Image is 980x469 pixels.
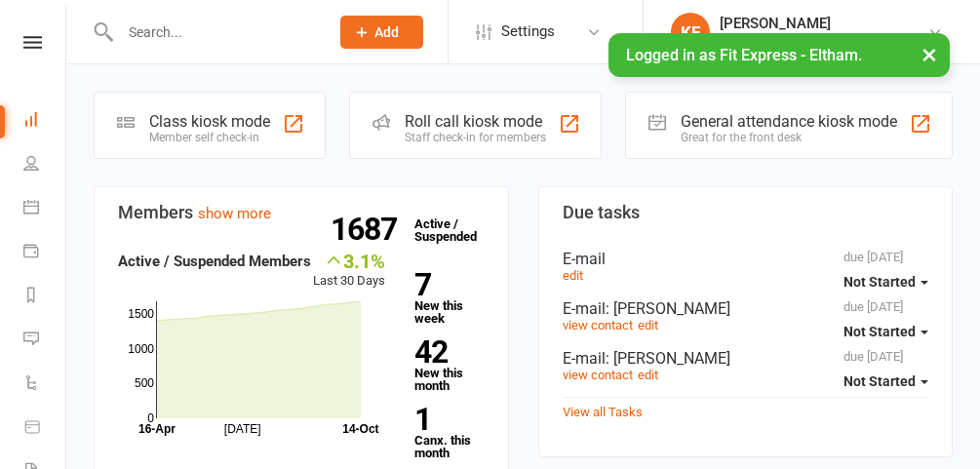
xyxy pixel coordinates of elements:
span: : [PERSON_NAME] [606,349,730,368]
a: show more [198,205,271,222]
button: Not Started [843,264,928,299]
a: Calendar [23,187,67,231]
strong: 7 [414,270,476,299]
strong: 1687 [331,215,405,244]
span: Not Started [843,373,916,389]
a: People [23,143,67,187]
h3: Due tasks [563,203,929,222]
div: E-mail [563,349,929,368]
a: View all Tasks [563,405,643,419]
a: edit [638,318,658,332]
button: × [912,33,947,75]
div: Member self check-in [149,131,270,144]
div: Staff check-in for members [405,131,546,144]
a: view contact [563,318,633,332]
div: Class kiosk mode [149,112,270,131]
a: view contact [563,368,633,382]
button: Add [340,16,423,49]
strong: Active / Suspended Members [118,253,311,270]
div: Last 30 Days [313,250,385,292]
input: Search... [114,19,315,46]
span: : [PERSON_NAME] [606,299,730,318]
div: KF [671,13,710,52]
strong: 1 [414,405,476,434]
a: edit [563,268,583,283]
a: Dashboard [23,99,67,143]
div: E-mail [563,299,929,318]
span: Add [374,24,399,40]
div: [PERSON_NAME] [720,15,927,32]
div: Roll call kiosk mode [405,112,546,131]
span: Settings [501,10,555,54]
a: 42New this month [414,337,484,392]
div: E-mail [563,250,929,268]
button: Not Started [843,364,928,399]
span: Logged in as Fit Express - Eltham. [626,46,862,64]
span: Not Started [843,274,916,290]
a: 1687Active / Suspended [405,203,490,257]
strong: 42 [414,337,476,367]
a: edit [638,368,658,382]
span: Not Started [843,324,916,339]
a: 1Canx. this month [414,405,484,459]
div: 3.1% [313,250,385,271]
a: Product Sales [23,407,67,450]
div: Great for the front desk [681,131,897,144]
h3: Members [118,203,485,222]
button: Not Started [843,314,928,349]
a: 7New this week [414,270,484,325]
a: Reports [23,275,67,319]
div: Fit Express - [GEOGRAPHIC_DATA] [720,32,927,50]
a: Payments [23,231,67,275]
div: General attendance kiosk mode [681,112,897,131]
